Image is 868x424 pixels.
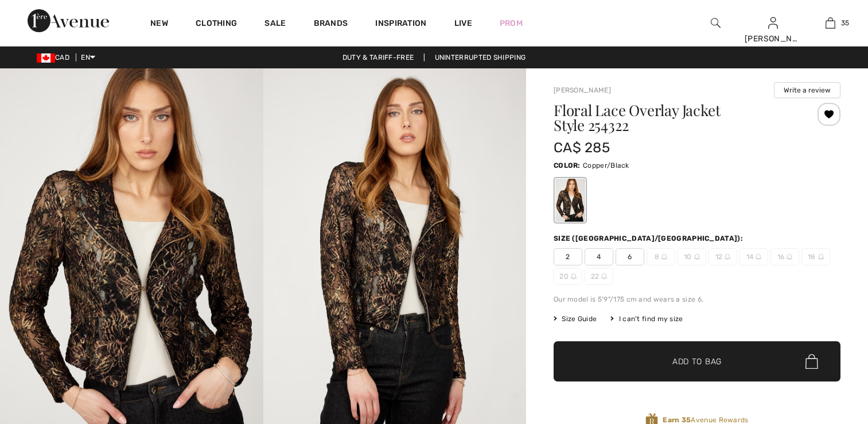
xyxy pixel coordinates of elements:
img: Canadian Dollar [37,53,55,63]
img: ring-m.svg [818,254,824,260]
img: ring-m.svg [571,273,577,279]
div: Size ([GEOGRAPHIC_DATA]/[GEOGRAPHIC_DATA]): [554,233,745,244]
img: search the website [711,16,721,30]
span: 4 [585,248,613,265]
div: Our model is 5'9"/175 cm and wears a size 6. [554,294,840,304]
img: My Info [768,16,778,30]
a: Brands [314,18,348,30]
span: Color: [554,161,581,169]
img: ring-m.svg [601,273,607,279]
a: Clothing [196,18,237,30]
a: [PERSON_NAME] [554,86,611,94]
span: 2 [554,248,582,265]
span: CAD [37,53,74,61]
a: Sale [264,18,286,30]
h1: Floral Lace Overlay Jacket Style 254322 [554,103,793,133]
button: Write a review [774,82,840,98]
span: 16 [770,248,799,265]
img: ring-m.svg [787,254,792,260]
span: 10 [678,248,706,265]
strong: Earn 35 [663,416,691,424]
img: My Bag [826,16,835,30]
span: EN [81,53,95,61]
span: CA$ 285 [554,140,610,156]
img: ring-m.svg [725,254,730,260]
img: ring-m.svg [756,254,761,260]
img: 1ère Avenue [28,9,109,32]
span: 12 [709,248,737,265]
div: I can't find my size [610,314,683,324]
span: Copper/Black [583,161,629,169]
span: 18 [801,248,830,265]
button: Add to Bag [554,341,840,381]
span: 20 [554,268,582,285]
div: [PERSON_NAME] [745,33,801,45]
a: Prom [500,17,523,29]
a: New [150,18,168,30]
a: 35 [802,16,858,30]
img: ring-m.svg [694,254,700,260]
a: Live [454,17,472,29]
span: 35 [841,18,850,28]
span: 6 [616,248,644,265]
a: Sign In [768,17,778,28]
span: 22 [585,268,613,285]
span: 14 [739,248,768,265]
span: Add to Bag [672,356,722,368]
img: ring-m.svg [661,254,667,260]
span: Size Guide [554,314,597,324]
div: Copper/Black [555,179,585,222]
span: Inspiration [375,18,426,30]
span: 8 [647,248,675,265]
